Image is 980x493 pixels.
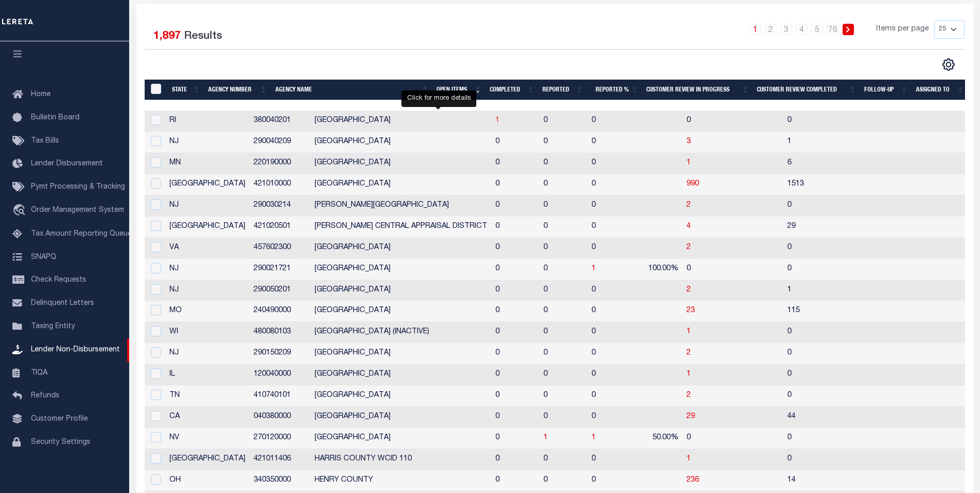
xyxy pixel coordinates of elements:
td: OH [165,470,250,491]
td: CA [165,407,250,428]
a: 1 [592,434,596,441]
td: WI [165,322,250,343]
a: 2 [687,392,691,399]
td: 0 [682,111,783,132]
td: 0 [783,111,881,132]
td: 0 [587,280,632,301]
div: Click for more details [401,90,476,107]
i: travel_explore [12,204,29,218]
td: 0 [539,301,587,322]
td: 0 [491,322,539,343]
td: 0 [783,238,881,259]
span: Lender Non-Disbursement [31,346,120,353]
a: 2 [687,202,691,209]
td: 44 [783,407,881,428]
a: 2 [687,244,691,251]
td: 421010000 [250,174,310,195]
td: 0 [491,195,539,217]
span: Bulletin Board [31,114,80,121]
td: 0 [491,449,539,470]
td: 421011406 [250,449,310,470]
td: 0 [783,364,881,386]
td: 480080103 [250,322,310,343]
td: 0 [491,407,539,428]
a: 1 [495,117,500,124]
a: 3 [781,24,792,35]
th: Completed: activate to sort column ascending [486,80,538,101]
td: 0 [539,111,587,132]
th: MBACode [145,80,168,101]
td: 0 [539,217,587,238]
span: Order Management System [31,207,124,214]
td: 0 [539,195,587,217]
td: [GEOGRAPHIC_DATA] [165,174,250,195]
a: 29 [687,413,695,420]
td: 0 [539,238,587,259]
td: RI [165,111,250,132]
td: 0 [491,238,539,259]
span: Home [31,91,51,98]
span: Delinquent Letters [31,300,94,307]
td: 0 [587,132,632,153]
td: 0 [491,301,539,322]
a: 2 [687,286,691,294]
td: 220190000 [250,153,310,174]
td: IL [165,364,250,386]
td: [GEOGRAPHIC_DATA] [310,407,491,428]
span: SNAPQ [31,253,56,260]
td: NJ [165,195,250,217]
td: [GEOGRAPHIC_DATA] [310,386,491,407]
td: 340350000 [250,470,310,491]
td: [GEOGRAPHIC_DATA] [310,174,491,195]
td: 0 [539,343,587,364]
td: 0 [587,343,632,364]
td: 0 [491,386,539,407]
a: 1 [687,159,691,166]
th: Customer Review Completed: activate to sort column ascending [753,80,860,101]
td: 0 [587,153,632,174]
td: [GEOGRAPHIC_DATA] [310,111,491,132]
td: [GEOGRAPHIC_DATA] [165,449,250,470]
td: 0 [587,386,632,407]
td: 0 [539,449,587,470]
a: 1 [592,265,596,272]
td: [GEOGRAPHIC_DATA] [310,280,491,301]
td: 0 [539,386,587,407]
td: 14 [783,470,881,491]
td: TN [165,386,250,407]
span: Refunds [31,392,59,399]
td: [GEOGRAPHIC_DATA] [310,259,491,280]
td: [PERSON_NAME] CENTRAL APPRAISAL DISTRICT [310,217,491,238]
td: 1 [783,132,881,153]
td: 0 [491,132,539,153]
td: 1 [783,280,881,301]
td: 0 [539,470,587,491]
td: [GEOGRAPHIC_DATA] [310,132,491,153]
td: MO [165,301,250,322]
td: [GEOGRAPHIC_DATA] [310,153,491,174]
a: 1 [543,434,548,441]
td: 0 [587,195,632,217]
span: Customer Profile [31,415,88,423]
td: 0 [491,259,539,280]
span: Pymt Processing & Tracking [31,183,125,191]
span: 990 [687,180,699,188]
span: 1 [687,455,691,463]
td: NJ [165,132,250,153]
td: VA [165,238,250,259]
td: 0 [587,301,632,322]
td: 040380000 [250,407,310,428]
td: [GEOGRAPHIC_DATA] [310,428,491,449]
td: HARRIS COUNTY WCID 110 [310,449,491,470]
td: NV [165,428,250,449]
th: Reported: activate to sort column ascending [538,80,587,101]
td: [GEOGRAPHIC_DATA] [310,301,491,322]
td: 410740101 [250,386,310,407]
td: [GEOGRAPHIC_DATA] (INACTIVE) [310,322,491,343]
